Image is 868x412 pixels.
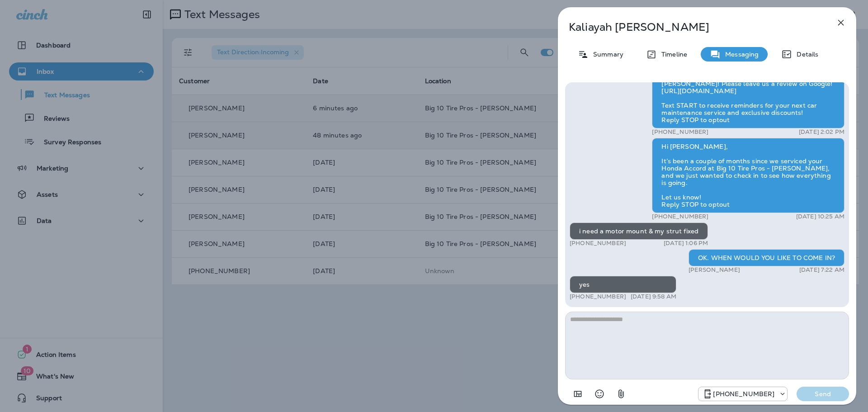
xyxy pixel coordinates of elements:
[799,128,844,136] p: [DATE] 2:02 PM
[570,293,626,300] p: [PHONE_NUMBER]
[657,51,687,58] p: Timeline
[570,223,708,240] div: i need a motor mount & my strut fixed
[721,51,759,58] p: Messaging
[698,388,787,399] div: +1 (601) 808-4206
[569,21,816,33] p: Kaliayah [PERSON_NAME]
[652,128,708,136] p: [PHONE_NUMBER]
[796,213,844,220] p: [DATE] 10:25 AM
[569,385,587,403] button: Add in a premade template
[570,240,626,247] p: [PHONE_NUMBER]
[652,213,708,220] p: [PHONE_NUMBER]
[792,51,818,58] p: Details
[799,266,844,274] p: [DATE] 7:22 AM
[652,138,844,213] div: Hi [PERSON_NAME], It’s been a couple of months since we serviced your Honda Accord at Big 10 Tire...
[664,240,708,247] p: [DATE] 1:06 PM
[689,266,740,274] p: [PERSON_NAME]
[589,51,623,58] p: Summary
[689,249,844,266] div: OK. WHEN WOULD YOU LIKE TO COME IN?
[652,68,844,128] div: Thank you for stopping by Big 10 Tire Pros - [PERSON_NAME]! Please leave us a review on Google! [...
[570,276,676,293] div: yes
[590,385,609,403] button: Select an emoji
[713,390,774,398] p: [PHONE_NUMBER]
[631,293,676,300] p: [DATE] 9:58 AM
